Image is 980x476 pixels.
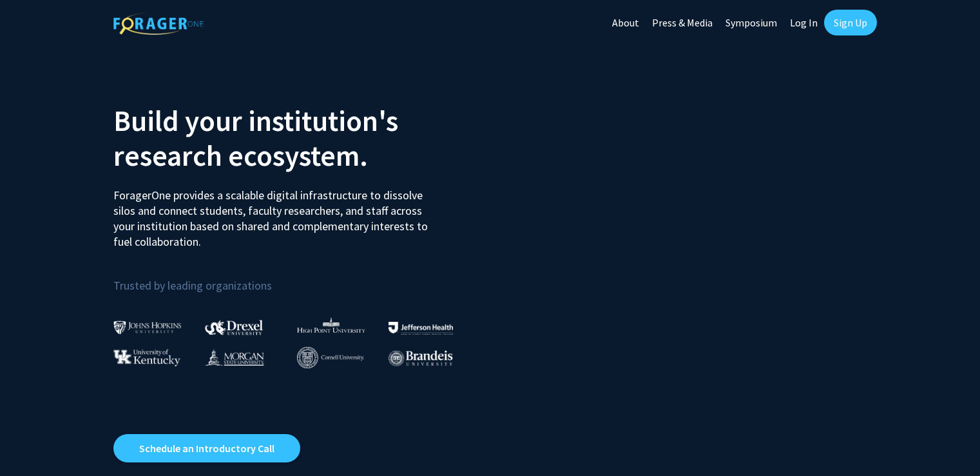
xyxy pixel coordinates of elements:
[389,322,453,334] img: Thomas Jefferson University
[113,321,182,334] img: Johns Hopkins University
[205,349,264,366] img: Morgan State University
[113,12,204,35] img: ForagerOne Logo
[113,103,481,173] h2: Build your institution's research ecosystem.
[824,10,877,35] a: Sign Up
[205,320,263,335] img: Drexel University
[113,260,481,295] p: Trusted by leading organizations
[297,347,364,368] img: Cornell University
[389,350,453,366] img: Brandeis University
[297,317,365,333] img: High Point University
[113,434,300,462] a: Opens in a new tab
[113,349,180,366] img: University of Kentucky
[113,178,437,250] p: ForagerOne provides a scalable digital infrastructure to dissolve silos and connect students, fac...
